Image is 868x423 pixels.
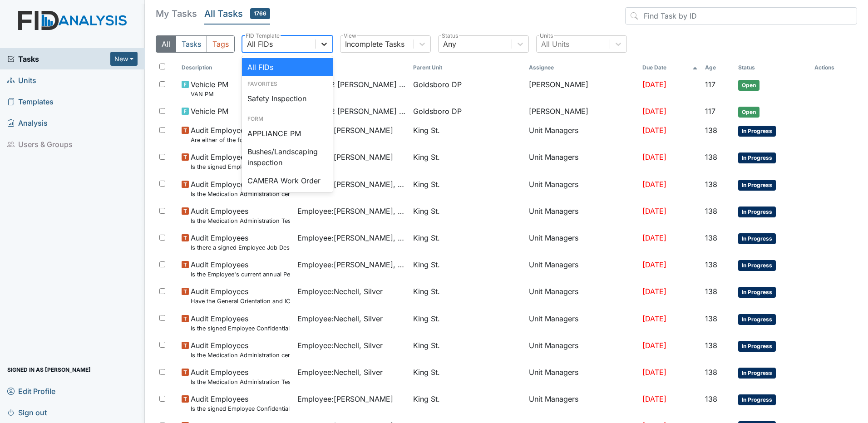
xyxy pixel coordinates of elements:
[525,229,639,256] td: Unit Managers
[110,52,138,66] button: New
[413,79,462,90] span: Goldsboro DP
[413,340,440,351] span: King St.
[191,324,290,333] small: Is the signed Employee Confidentiality Agreement in the file (HIPPA)?
[705,126,717,135] span: 138
[525,75,639,102] td: [PERSON_NAME]
[191,286,290,305] span: Audit Employees Have the General Orientation and ICF Orientation forms been completed?
[297,286,383,297] span: Employee : Nechell, Silver
[176,35,207,53] button: Tasks
[7,405,47,419] span: Sign out
[191,297,290,305] small: Have the General Orientation and ICF Orientation forms been completed?
[525,148,639,175] td: Unit Managers
[242,143,333,172] div: Bushes/Landscaping inspection
[738,107,759,118] span: Open
[738,180,776,191] span: In Progress
[297,79,406,90] span: Asset : 2012 [PERSON_NAME] 07541
[738,287,776,298] span: In Progress
[525,60,639,75] th: Assignee
[191,270,290,279] small: Is the Employee's current annual Performance Evaluation on file?
[207,35,235,53] button: Tags
[443,39,456,49] div: Any
[413,367,440,378] span: King St.
[738,126,776,137] span: In Progress
[178,60,294,75] th: Toggle SortBy
[297,367,383,378] span: Employee : Nechell, Silver
[242,124,333,143] div: APPLIANCE PM
[204,7,270,20] h5: All Tasks
[525,390,639,417] td: Unit Managers
[191,152,290,171] span: Audit Employees Is the signed Employee Confidentiality Agreement in the file (HIPPA)?
[705,287,717,296] span: 138
[642,180,666,189] span: [DATE]
[642,341,666,350] span: [DATE]
[705,207,717,216] span: 138
[191,136,290,144] small: Are either of the following in the file? "Consumer Report Release Forms" and the "MVR Disclosure ...
[705,152,717,162] span: 138
[525,121,639,148] td: Unit Managers
[297,313,383,324] span: Employee : Nechell, Silver
[294,60,409,75] th: Toggle SortBy
[642,152,666,162] span: [DATE]
[642,314,666,323] span: [DATE]
[191,232,290,252] span: Audit Employees Is there a signed Employee Job Description in the file for the employee's current...
[525,310,639,336] td: Unit Managers
[191,367,290,386] span: Audit Employees Is the Medication Administration Test and 2 observation checklist (hire after 10/...
[191,393,290,413] span: Audit Employees Is the signed Employee Confidentiality Agreement in the file (HIPPA)?
[7,54,110,64] a: Tasks
[413,232,440,243] span: King St.
[525,363,639,390] td: Unit Managers
[705,233,717,242] span: 138
[738,260,776,271] span: In Progress
[738,341,776,352] span: In Progress
[191,206,290,225] span: Audit Employees Is the Medication Administration Test and 2 observation checklist (hire after 10/...
[242,89,333,108] div: Safety Inspection
[705,314,717,323] span: 138
[705,368,717,377] span: 138
[642,287,666,296] span: [DATE]
[191,190,290,198] small: Is the Medication Administration certificate found in the file?
[345,39,404,49] div: Incomplete Tasks
[525,102,639,121] td: [PERSON_NAME]
[413,393,440,404] span: King St.
[738,152,776,163] span: In Progress
[413,313,440,324] span: King St.
[738,233,776,244] span: In Progress
[705,80,715,89] span: 117
[525,175,639,202] td: Unit Managers
[297,125,393,136] span: Employee : [PERSON_NAME]
[242,115,333,123] div: Form
[191,243,290,252] small: Is there a signed Employee Job Description in the file for the employee's current position?
[191,259,290,279] span: Audit Employees Is the Employee's current annual Performance Evaluation on file?
[413,106,462,117] span: Goldsboro DP
[738,207,776,217] span: In Progress
[297,340,383,351] span: Employee : Nechell, Silver
[701,60,735,75] th: Toggle SortBy
[413,206,440,216] span: King St.
[191,162,290,171] small: Is the signed Employee Confidentiality Agreement in the file (HIPPA)?
[642,260,666,269] span: [DATE]
[191,79,228,98] span: Vehicle PM VAN PM
[642,80,666,89] span: [DATE]
[525,336,639,363] td: Unit Managers
[297,259,406,270] span: Employee : [PERSON_NAME], Uniququa
[297,179,406,190] span: Employee : [PERSON_NAME], Uniququa
[297,232,406,243] span: Employee : [PERSON_NAME], Uniququa
[191,106,228,117] span: Vehicle PM
[413,152,440,162] span: King St.
[297,393,393,404] span: Employee : [PERSON_NAME]
[156,35,235,53] div: Type filter
[247,39,273,49] div: All FIDs
[7,73,36,87] span: Units
[705,341,717,350] span: 138
[738,80,759,91] span: Open
[7,94,54,108] span: Templates
[738,368,776,379] span: In Progress
[525,282,639,309] td: Unit Managers
[409,60,525,75] th: Toggle SortBy
[625,7,857,25] input: Find Task by ID
[297,206,406,216] span: Employee : [PERSON_NAME], Uniququa
[191,90,228,98] small: VAN PM
[191,351,290,359] small: Is the Medication Administration certificate found in the file?
[705,107,715,116] span: 117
